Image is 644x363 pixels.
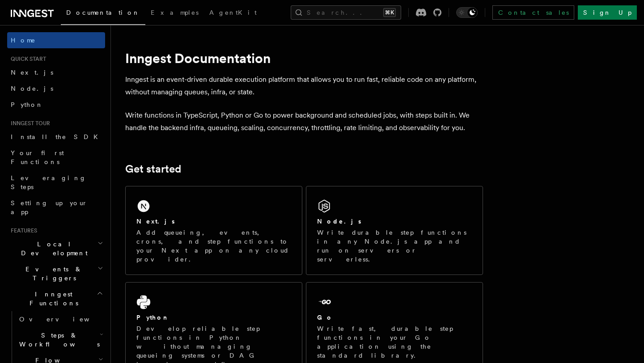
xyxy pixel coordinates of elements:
span: Install the SDK [11,133,103,140]
span: Setting up your app [11,199,88,215]
h2: Python [136,313,169,322]
span: Overview [19,316,111,323]
a: Documentation [61,3,145,25]
kbd: ⌘K [383,8,396,17]
button: Steps & Workflows [16,327,105,352]
h2: Next.js [136,217,175,226]
a: Leveraging Steps [7,170,105,195]
span: Leveraging Steps [11,174,86,190]
button: Inngest Functions [7,286,105,311]
a: Contact sales [492,5,574,20]
a: Python [7,97,105,113]
span: AgentKit [209,9,257,16]
p: Add queueing, events, crons, and step functions to your Next app on any cloud provider. [136,228,291,264]
a: AgentKit [204,3,262,24]
span: Features [7,227,37,234]
a: Sign Up [578,5,637,20]
span: Local Development [7,240,97,257]
button: Local Development [7,236,105,261]
span: Documentation [66,9,140,16]
span: Next.js [11,69,53,76]
a: Install the SDK [7,129,105,145]
h1: Inngest Documentation [125,50,483,66]
a: Node.jsWrite durable step functions in any Node.js app and run on servers or serverless. [306,186,483,275]
a: Next.js [7,64,105,80]
span: Quick start [7,55,46,63]
h2: Node.js [317,217,361,226]
button: Search...⌘K [291,5,401,20]
span: Events & Triggers [7,265,97,283]
span: Inngest tour [7,120,50,127]
p: Write functions in TypeScript, Python or Go to power background and scheduled jobs, with steps bu... [125,109,483,134]
span: Inngest Functions [7,290,97,308]
a: Node.js [7,80,105,97]
span: Home [11,36,36,45]
a: Your first Functions [7,145,105,170]
a: Get started [125,163,181,175]
span: Python [11,101,43,108]
a: Overview [16,311,105,327]
button: Events & Triggers [7,261,105,286]
a: Home [7,32,105,48]
h2: Go [317,313,333,322]
span: Your first Functions [11,149,64,165]
span: Node.js [11,85,53,92]
a: Next.jsAdd queueing, events, crons, and step functions to your Next app on any cloud provider. [125,186,302,275]
span: Examples [151,9,199,16]
p: Write fast, durable step functions in your Go application using the standard library. [317,324,472,360]
span: Steps & Workflows [16,331,100,349]
p: Write durable step functions in any Node.js app and run on servers or serverless. [317,228,472,264]
a: Setting up your app [7,195,105,220]
a: Examples [145,3,204,24]
p: Inngest is an event-driven durable execution platform that allows you to run fast, reliable code ... [125,73,483,98]
button: Toggle dark mode [456,7,478,18]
